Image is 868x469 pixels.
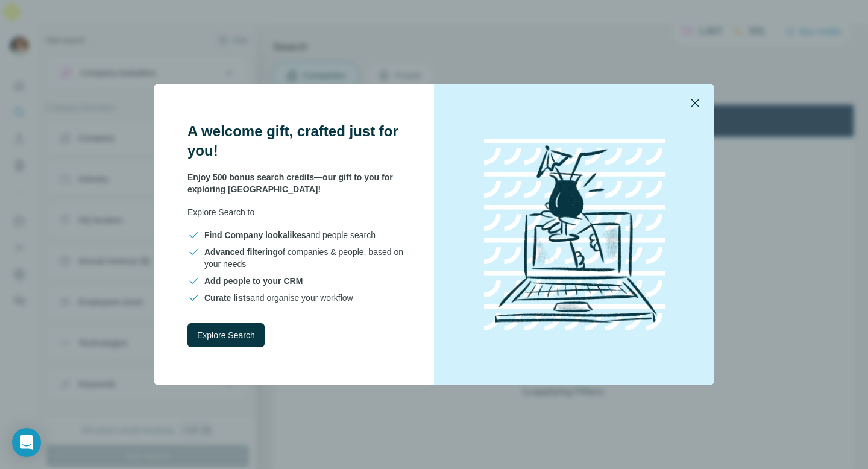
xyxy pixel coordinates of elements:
[204,292,353,304] span: and organise your workflow
[150,71,184,79] div: Mots-clés
[137,70,146,80] img: tab_keywords_by_traffic_grey.svg
[187,323,265,347] button: Explore Search
[204,229,376,241] span: and people search
[207,2,373,29] div: Watch our October Product update
[204,247,278,257] span: Advanced filtering
[187,206,405,218] p: Explore Search to
[19,19,29,29] img: logo_orange.svg
[31,31,136,41] div: Domaine: [DOMAIN_NAME]
[187,171,405,195] p: Enjoy 500 bonus search credits—our gift to you for exploring [GEOGRAPHIC_DATA]!
[204,276,303,286] span: Add people to your CRM
[49,70,58,80] img: tab_domain_overview_orange.svg
[204,230,306,240] span: Find Company lookalikes
[466,126,683,343] img: laptop
[187,122,405,160] h3: A welcome gift, crafted just for you!
[34,19,59,29] div: v 4.0.25
[62,71,93,79] div: Domaine
[12,428,41,457] div: Open Intercom Messenger
[197,329,255,341] span: Explore Search
[204,293,250,303] span: Curate lists
[19,31,29,41] img: website_grey.svg
[204,246,405,270] span: of companies & people, based on your needs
